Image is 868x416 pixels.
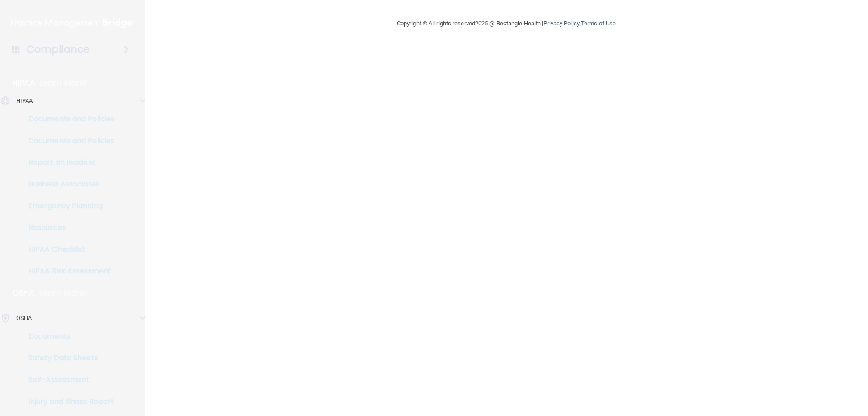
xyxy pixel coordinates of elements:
p: Safety Data Sheets [6,354,129,363]
p: HIPAA [12,77,35,88]
a: Privacy Policy [543,20,579,27]
div: Copyright © All rights reserved 2025 @ Rectangle Health | | [341,9,671,38]
p: Documents and Policies [6,136,129,145]
p: Learn More! [39,287,87,298]
p: HIPAA [16,96,33,106]
h4: Compliance [27,43,90,56]
p: HIPAA Risk Assessment [6,267,129,276]
p: OSHA [16,313,32,324]
p: Documents and Policies [6,115,129,124]
p: Injury and Illness Report [6,397,129,406]
img: PMB logo [11,14,134,32]
p: Report an Incident [6,158,129,167]
p: HIPAA Checklist [6,245,129,254]
p: Resources [6,223,129,232]
p: Self-Assessment [6,375,129,384]
p: Learn More! [40,77,88,88]
p: Documents [6,332,129,341]
p: OSHA [12,287,35,298]
p: Business Associates [6,180,129,189]
p: Emergency Planning [6,201,129,210]
a: Terms of Use [581,20,616,27]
